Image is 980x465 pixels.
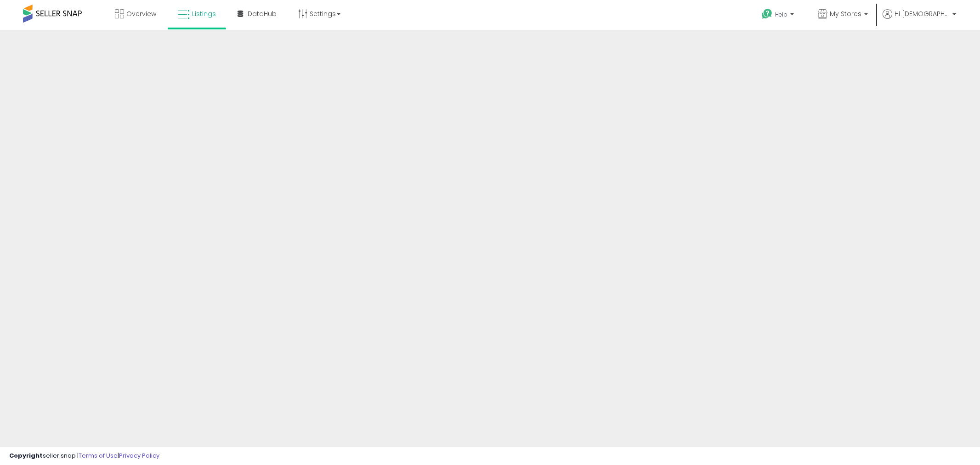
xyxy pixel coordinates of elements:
[754,1,803,30] a: Help
[192,9,216,18] span: Listings
[883,9,956,30] a: Hi [DEMOGRAPHIC_DATA]
[895,9,950,18] span: Hi [DEMOGRAPHIC_DATA]
[248,9,277,18] span: DataHub
[761,8,773,20] i: Get Help
[775,11,787,18] span: Help
[830,9,861,18] span: My Stores
[126,9,156,18] span: Overview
